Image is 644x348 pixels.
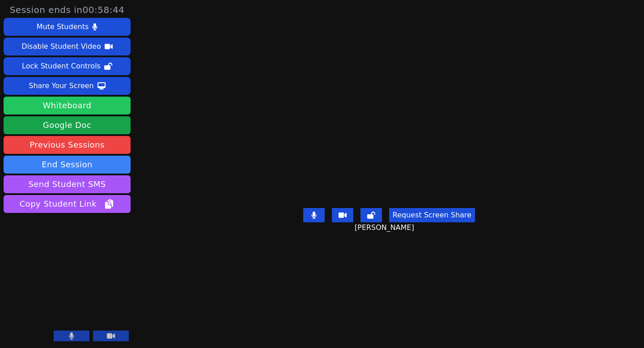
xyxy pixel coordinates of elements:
button: Lock Student Controls [4,57,131,75]
a: Google Doc [4,116,131,134]
button: Share Your Screen [4,77,131,95]
div: Share Your Screen [29,79,94,93]
button: Send Student SMS [4,175,131,193]
div: Disable Student Video [21,39,101,54]
button: Copy Student Link [4,195,131,213]
button: Mute Students [4,18,131,36]
button: End Session [4,156,131,174]
span: Copy Student Link [20,198,114,210]
div: Mute Students [37,20,89,34]
div: Lock Student Controls [22,59,101,73]
button: Whiteboard [4,97,131,115]
button: Request Screen Share [389,208,475,222]
span: Session ends in [10,4,125,16]
span: [PERSON_NAME] [355,222,416,233]
button: Disable Student Video [4,38,131,55]
a: Previous Sessions [4,136,131,154]
time: 00:58:44 [83,4,125,15]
